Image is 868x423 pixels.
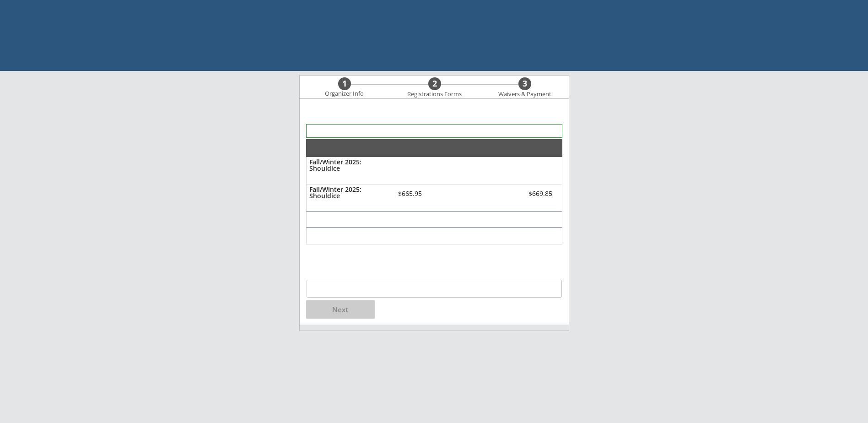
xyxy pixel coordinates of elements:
div: $669.85 [501,190,552,197]
button: Next [306,300,375,319]
div: 3 [518,79,531,89]
div: Organizer Info [319,90,370,98]
div: Fall/Winter 2025: Shouldice [309,159,387,172]
div: Taxes not charged on the fee [486,217,509,224]
div: $665.95 [391,190,430,197]
div: Fall/Winter 2025: Shouldice [309,186,387,199]
div: 1 [338,79,351,89]
div: Taxes not charged on the fee [517,217,552,224]
div: Registrations Forms [403,91,466,98]
div: Waivers & Payment [493,91,556,98]
div: 2 [428,79,441,89]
